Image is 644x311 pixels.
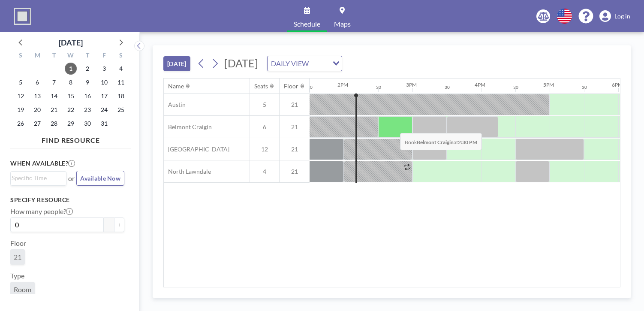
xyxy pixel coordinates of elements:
span: [DATE] [224,57,258,69]
span: 21 [280,123,310,131]
div: 6PM [612,82,623,88]
div: T [46,51,63,62]
span: Monday, October 27, 2025 [31,118,43,130]
button: - [104,217,114,232]
span: Thursday, October 16, 2025 [81,90,93,102]
div: 30 [376,85,381,90]
span: Thursday, October 23, 2025 [81,104,93,116]
span: Sunday, October 5, 2025 [15,76,27,88]
span: 5 [250,101,279,109]
span: Tuesday, October 7, 2025 [48,76,60,88]
span: 21 [280,145,310,153]
span: Wednesday, October 8, 2025 [65,76,77,88]
div: 2PM [337,82,348,88]
span: Log in [614,12,630,20]
span: Room [14,285,31,293]
button: Available Now [76,171,124,186]
div: M [29,51,46,62]
span: 21 [14,253,21,261]
span: 4 [250,168,279,175]
span: Wednesday, October 1, 2025 [65,63,77,75]
div: 4PM [475,82,485,88]
button: [DATE] [163,56,190,71]
span: Friday, October 3, 2025 [98,63,110,75]
button: + [114,217,124,232]
span: Friday, October 24, 2025 [98,104,110,116]
span: Book at [400,133,482,150]
span: Tuesday, October 21, 2025 [48,104,60,116]
span: North Lawndale [164,168,211,175]
div: S [112,51,129,62]
div: Search for option [268,56,342,71]
span: Belmont Craigin [164,123,212,131]
div: Name [168,82,184,90]
span: Maps [334,21,351,27]
span: Wednesday, October 29, 2025 [65,118,77,130]
div: W [63,51,79,62]
span: Monday, October 20, 2025 [31,104,43,116]
span: Austin [164,101,186,109]
div: Search for option [11,172,66,184]
span: 21 [280,101,310,109]
span: Sunday, October 19, 2025 [15,104,27,116]
span: Friday, October 31, 2025 [98,118,110,130]
img: organization-logo [14,8,31,25]
span: Friday, October 10, 2025 [98,76,110,88]
span: DAILY VIEW [269,58,310,69]
span: Wednesday, October 22, 2025 [65,104,77,116]
span: Available Now [80,175,120,182]
span: Saturday, October 18, 2025 [115,90,127,102]
h4: FIND RESOURCE [10,133,131,145]
span: Sunday, October 12, 2025 [15,90,27,102]
span: [GEOGRAPHIC_DATA] [164,145,229,153]
div: 3PM [406,82,417,88]
span: Saturday, October 4, 2025 [115,63,127,75]
input: Search for option [12,173,61,183]
span: Saturday, October 25, 2025 [115,104,127,116]
div: 30 [582,85,587,90]
div: [DATE] [59,36,83,48]
b: Belmont Craigin [417,139,454,145]
span: Wednesday, October 15, 2025 [65,90,77,102]
span: Monday, October 6, 2025 [31,76,43,88]
span: Monday, October 13, 2025 [31,90,43,102]
span: Thursday, October 9, 2025 [81,76,93,88]
div: 30 [445,85,450,90]
div: 30 [513,85,518,90]
span: Schedule [294,21,320,27]
div: S [12,51,29,62]
label: Type [10,272,24,280]
span: Thursday, October 30, 2025 [81,118,93,130]
span: or [68,174,75,183]
span: Friday, October 17, 2025 [98,90,110,102]
label: Floor [10,239,26,248]
div: T [79,51,96,62]
span: Tuesday, October 14, 2025 [48,90,60,102]
input: Search for option [311,58,328,69]
span: Thursday, October 2, 2025 [81,63,93,75]
span: 21 [280,168,310,175]
span: Saturday, October 11, 2025 [115,76,127,88]
div: Seats [254,82,268,90]
div: 30 [307,85,313,90]
a: Log in [599,10,630,22]
label: How many people? [10,207,73,216]
span: 12 [250,145,279,153]
span: 6 [250,123,279,131]
div: F [96,51,112,62]
span: Tuesday, October 28, 2025 [48,118,60,130]
div: Floor [284,82,298,90]
b: 2:30 PM [458,139,477,145]
span: Sunday, October 26, 2025 [15,118,27,130]
div: 5PM [543,82,554,88]
h3: Specify resource [10,196,124,204]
